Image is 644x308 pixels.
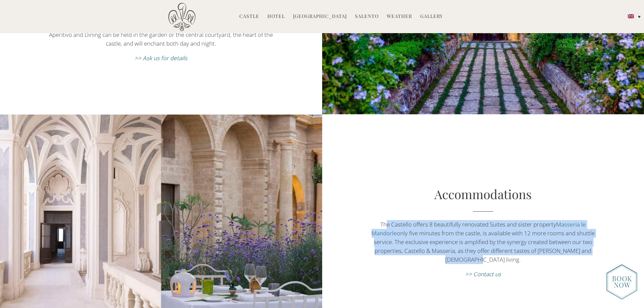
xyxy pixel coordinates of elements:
[293,13,347,21] a: [GEOGRAPHIC_DATA]
[48,22,274,48] p: The 17th century is an ideal setting for an exchange of vows. Aperitivo and Dining can be held in...
[420,13,443,21] a: Gallery
[239,13,259,21] a: Castle
[606,264,637,300] img: new-booknow.png
[434,186,532,202] a: Accommodations
[628,14,634,18] img: English
[465,270,501,278] a: >> Contact us
[135,54,187,62] a: >> Ask us for details
[370,220,596,264] p: The Castello offers 8 beautifully renovated Suites and sister property only five minutes from the...
[355,13,379,21] a: Salento
[387,13,412,21] a: Weather
[267,13,285,21] a: Hotel
[168,3,195,31] img: Castello di Ugento
[606,264,637,300] img: enquire_today_weddings_page.png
